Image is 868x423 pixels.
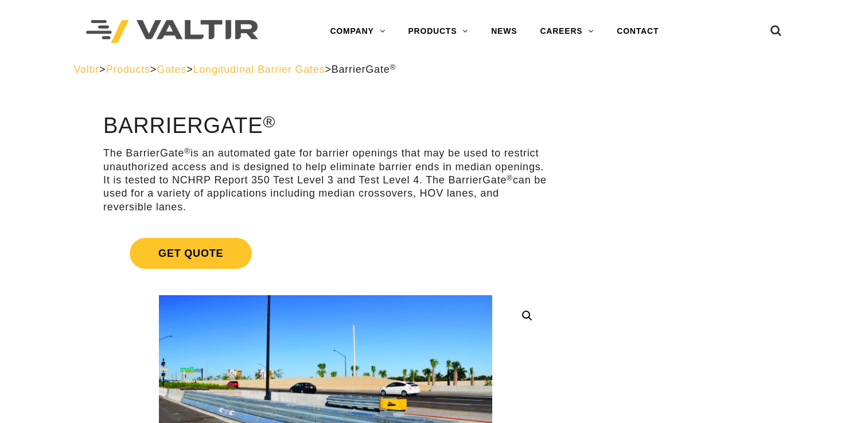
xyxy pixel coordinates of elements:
[332,64,396,75] span: BarrierGate
[106,64,150,75] a: Products
[184,147,190,155] sup: ®
[528,20,605,43] a: CAREERS
[396,20,480,43] a: PRODUCTS
[480,20,528,43] a: NEWS
[318,20,396,43] a: COMPANY
[605,20,670,43] a: CONTACT
[103,114,548,138] h1: BarrierGate
[86,20,258,44] img: Valtir
[263,112,275,131] sup: ®
[157,64,186,75] a: Gates
[103,224,548,283] a: Get Quote
[193,64,325,75] a: Longitudinal Barrier Gates
[507,174,513,182] sup: ®
[74,64,99,75] a: Valtir
[130,238,252,269] span: Get Quote
[390,63,396,72] sup: ®
[103,147,548,214] p: The BarrierGate is an automated gate for barrier openings that may be used to restrict unauthoriz...
[74,63,795,76] div: > > > >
